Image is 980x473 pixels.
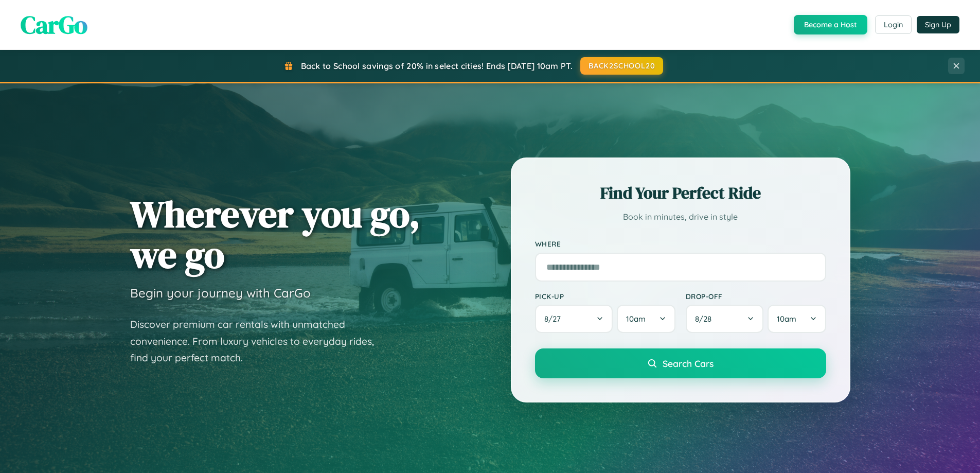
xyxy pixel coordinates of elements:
button: 8/27 [535,305,613,333]
span: CarGo [21,8,87,42]
button: Sign Up [917,16,959,33]
p: Book in minutes, drive in style [535,209,826,224]
span: 10am [626,314,646,324]
span: 8 / 27 [544,314,566,324]
label: Drop-off [686,292,826,301]
button: Search Cars [535,348,826,378]
label: Pick-up [535,292,675,301]
button: BACK2SCHOOL20 [580,57,663,75]
span: 10am [777,314,796,324]
h1: Wherever you go, we go [130,194,420,275]
h2: Find Your Perfect Ride [535,182,826,204]
span: Back to School savings of 20% in select cities! Ends [DATE] 10am PT. [301,61,573,71]
span: 8 / 28 [695,314,717,324]
button: 8/28 [686,305,764,333]
h3: Begin your journey with CarGo [130,285,311,301]
button: 10am [768,305,826,333]
label: Where [535,240,826,249]
button: Become a Host [794,15,867,34]
button: Login [875,15,912,34]
button: 10am [617,305,675,333]
p: Discover premium car rentals with unmatched convenience. From luxury vehicles to everyday rides, ... [130,316,387,366]
span: Search Cars [663,358,714,369]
